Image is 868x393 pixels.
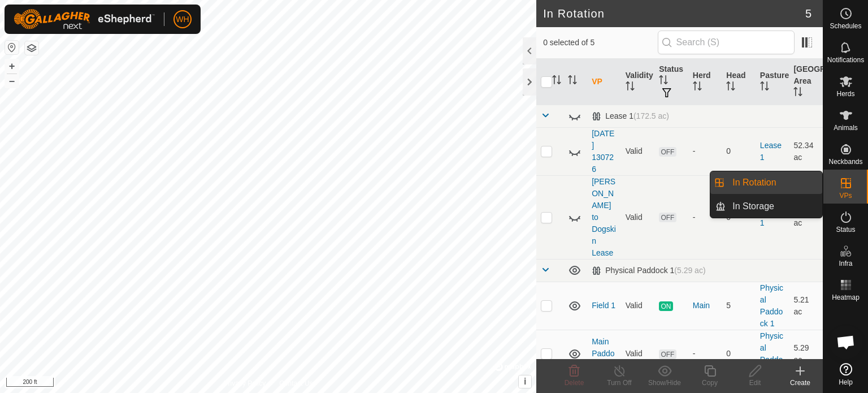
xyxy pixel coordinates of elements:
[621,175,655,259] td: Valid
[726,171,822,194] a: In Rotation
[592,337,614,370] a: Main Paddocks
[789,330,823,378] td: 5.29 ac
[565,379,584,387] span: Delete
[543,7,805,20] h2: In Rotation
[839,260,852,267] span: Infra
[659,147,676,157] span: OFF
[5,41,19,54] button: Reset Map
[805,5,811,22] span: 5
[823,359,868,390] a: Help
[760,283,783,328] a: Physical Paddock 1
[832,294,860,301] span: Heatmap
[836,90,854,97] span: Herds
[587,59,621,105] th: VP
[687,378,732,388] div: Copy
[829,325,863,359] div: Open chat
[693,211,718,223] div: -
[834,124,858,131] span: Animals
[827,57,864,63] span: Notifications
[830,23,861,29] span: Schedules
[778,378,823,388] div: Create
[14,9,155,29] img: Gallagher Logo
[568,77,577,86] p-sorticon: Activate to sort
[621,59,655,105] th: Validity
[693,83,702,92] p-sorticon: Activate to sort
[592,129,614,174] a: [DATE] 130726
[760,331,783,376] a: Physical Paddock 1
[722,127,756,175] td: 0
[654,59,688,105] th: Status
[726,195,822,218] a: In Storage
[722,330,756,378] td: 0
[621,330,655,378] td: Valid
[693,145,718,157] div: -
[659,77,668,86] p-sorticon: Activate to sort
[642,378,687,388] div: Show/Hide
[5,59,19,73] button: +
[722,59,756,105] th: Head
[659,349,676,359] span: OFF
[659,301,672,311] span: ON
[176,14,189,25] span: WH
[552,77,561,86] p-sorticon: Activate to sort
[789,282,823,330] td: 5.21 ac
[760,141,782,162] a: Lease 1
[756,59,789,105] th: Pasture
[626,83,635,92] p-sorticon: Activate to sort
[789,127,823,175] td: 52.34 ac
[633,111,669,120] span: (172.5 ac)
[279,378,313,388] a: Contact Us
[659,213,676,222] span: OFF
[597,378,642,388] div: Turn Off
[732,378,778,388] div: Edit
[5,74,19,88] button: –
[789,59,823,105] th: [GEOGRAPHIC_DATA] Area
[519,375,531,388] button: i
[543,37,657,49] span: 0 selected of 5
[839,192,852,199] span: VPs
[760,83,769,92] p-sorticon: Activate to sort
[693,300,718,312] div: Main
[688,59,722,105] th: Herd
[726,83,735,92] p-sorticon: Activate to sort
[524,377,526,386] span: i
[592,266,705,275] div: Physical Paddock 1
[828,158,862,165] span: Neckbands
[732,200,774,213] span: In Storage
[722,282,756,330] td: 5
[592,111,669,121] div: Lease 1
[592,301,615,310] a: Field 1
[836,226,855,233] span: Status
[621,282,655,330] td: Valid
[693,348,718,360] div: -
[674,266,705,275] span: (5.29 ac)
[839,379,853,386] span: Help
[710,171,822,194] li: In Rotation
[25,41,38,55] button: Map Layers
[732,176,776,189] span: In Rotation
[224,378,266,388] a: Privacy Policy
[710,195,822,218] li: In Storage
[658,31,795,54] input: Search (S)
[621,127,655,175] td: Valid
[793,89,802,98] p-sorticon: Activate to sort
[592,177,616,257] a: [PERSON_NAME] to Dogskin Lease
